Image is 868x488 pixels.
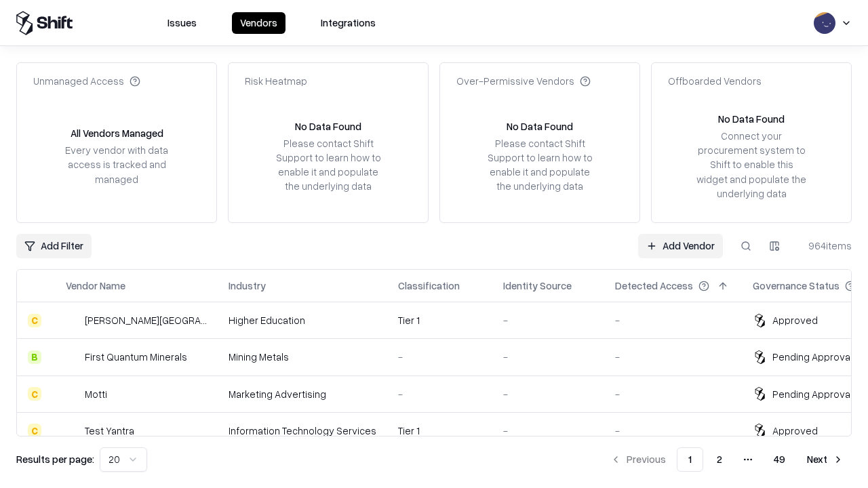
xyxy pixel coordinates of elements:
[615,387,731,401] div: -
[33,74,140,88] div: Unmanaged Access
[772,424,818,438] div: Approved
[66,279,125,293] div: Vendor Name
[503,279,572,293] div: Identity Source
[772,387,852,401] div: Pending Approval
[229,387,376,401] div: Marketing Advertising
[60,143,173,186] div: Every vendor with data access is tracked and managed
[772,313,818,327] div: Approved
[295,119,361,134] div: No Data Found
[28,350,41,364] div: B
[398,279,460,293] div: Classification
[398,424,481,438] div: Tier 1
[507,119,573,134] div: No Data Found
[85,387,107,401] div: Motti
[799,447,852,472] button: Next
[677,447,703,472] button: 1
[229,313,376,327] div: Higher Education
[638,234,723,258] a: Add Vendor
[66,350,79,364] img: First Quantum Minerals
[615,350,731,364] div: -
[503,387,593,401] div: -
[772,350,852,364] div: Pending Approval
[313,12,384,34] button: Integrations
[85,350,187,364] div: First Quantum Minerals
[159,12,205,34] button: Issues
[503,424,593,438] div: -
[718,112,785,126] div: No Data Found
[71,126,163,140] div: All Vendors Managed
[229,424,376,438] div: Information Technology Services
[28,424,41,437] div: C
[85,424,134,438] div: Test Yantra
[706,447,733,472] button: 2
[66,387,79,401] img: Motti
[66,424,79,437] img: Test Yantra
[763,447,796,472] button: 49
[695,129,808,201] div: Connect your procurement system to Shift to enable this widget and populate the underlying data
[28,314,41,327] div: C
[615,279,693,293] div: Detected Access
[245,74,307,88] div: Risk Heatmap
[16,452,94,466] p: Results per page:
[615,313,731,327] div: -
[66,314,79,327] img: Reichman University
[398,387,481,401] div: -
[229,279,266,293] div: Industry
[272,136,384,194] div: Please contact Shift Support to learn how to enable it and populate the underlying data
[85,313,207,327] div: [PERSON_NAME][GEOGRAPHIC_DATA]
[398,350,481,364] div: -
[615,424,731,438] div: -
[28,387,41,401] div: C
[456,74,591,88] div: Over-Permissive Vendors
[16,234,92,258] button: Add Filter
[232,12,285,34] button: Vendors
[484,136,596,194] div: Please contact Shift Support to learn how to enable it and populate the underlying data
[398,313,481,327] div: Tier 1
[753,279,840,293] div: Governance Status
[229,350,376,364] div: Mining Metals
[503,350,593,364] div: -
[503,313,593,327] div: -
[668,74,762,88] div: Offboarded Vendors
[797,239,852,253] div: 964 items
[602,447,852,472] nav: pagination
